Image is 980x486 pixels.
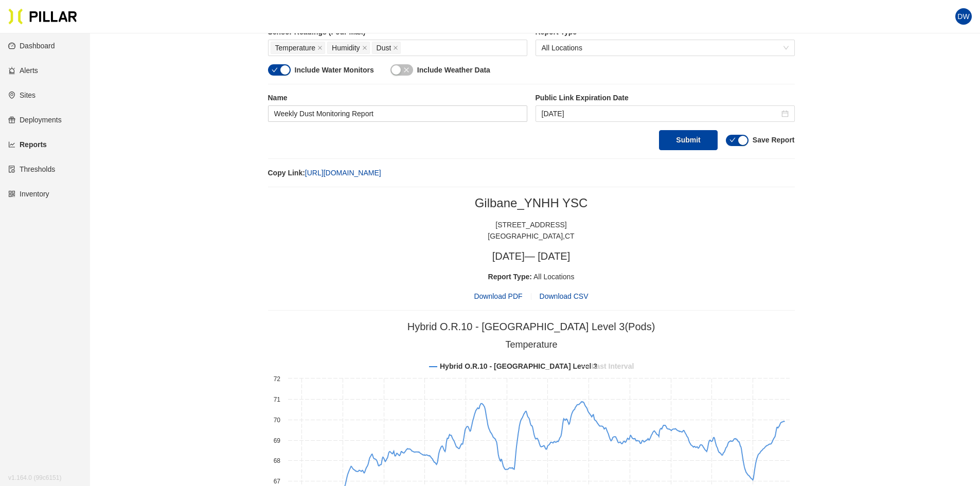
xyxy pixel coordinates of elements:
[8,140,47,149] a: line-chartReports
[295,65,374,76] label: Include Water Monitors
[417,65,490,76] label: Include Weather Data
[268,169,305,177] span: Copy Link:
[268,93,527,103] label: Name
[542,108,779,119] input: Aug 25, 2025
[729,137,736,143] span: check
[488,273,532,281] span: Report Type:
[273,437,280,444] text: 69
[273,396,280,403] text: 71
[8,116,62,124] a: giftDeployments
[540,292,589,300] span: Download CSV
[272,67,278,73] span: check
[8,42,55,50] a: dashboardDashboard
[273,375,280,383] text: 72
[8,165,55,173] a: exceptionThresholds
[542,40,789,56] span: All Locations
[8,190,49,198] a: qrcodeInventory
[273,478,280,485] text: 67
[8,66,38,75] a: alertAlerts
[268,195,795,211] h2: Gilbane_YNHH YSC
[273,417,280,424] text: 70
[332,42,360,53] span: Humidity
[659,130,717,150] button: Submit
[393,45,398,51] span: close
[317,45,323,51] span: close
[305,167,381,177] a: [URL][DOMAIN_NAME]
[403,67,409,73] span: close
[407,319,655,335] div: Hybrid O.R.10 - [GEOGRAPHIC_DATA] Level 3 (Pods)
[753,135,795,146] label: Save Report
[505,339,557,350] tspan: Temperature
[377,42,391,53] span: Dust
[268,230,795,242] div: [GEOGRAPHIC_DATA] , CT
[362,45,367,51] span: close
[440,362,597,370] tspan: Hybrid O.R.10 - [GEOGRAPHIC_DATA] Level 3
[268,271,795,282] div: All Locations
[268,219,795,230] div: [STREET_ADDRESS]
[8,91,35,99] a: environmentSites
[781,110,789,117] span: close-circle
[957,8,969,25] span: DW
[536,93,795,103] label: Public Link Expiration Date
[591,362,633,370] tspan: Last Interval
[268,105,527,122] input: Report Name
[8,8,77,25] img: Pillar Technologies
[268,250,795,263] h3: [DATE] — [DATE]
[474,291,522,302] span: Download PDF
[275,42,316,53] span: Temperature
[273,457,280,464] text: 68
